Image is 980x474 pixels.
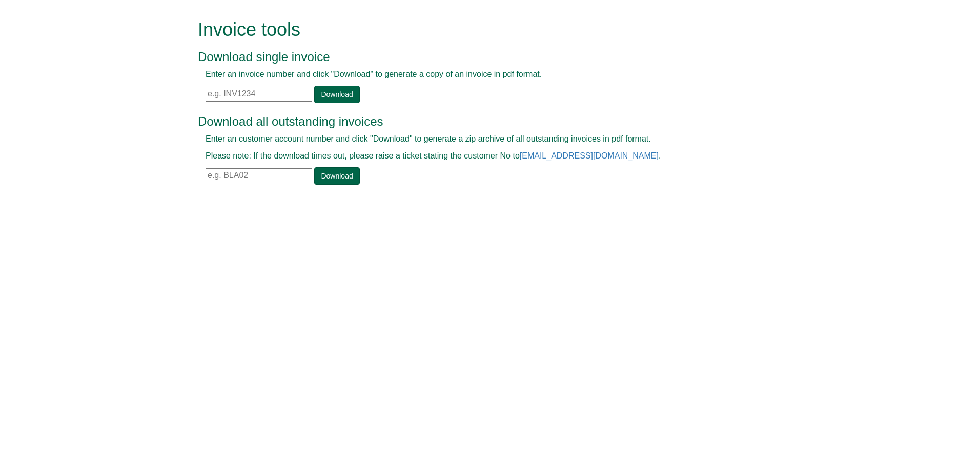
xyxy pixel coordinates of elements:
input: e.g. BLA02 [206,168,312,183]
h3: Download all outstanding invoices [198,115,759,128]
p: Enter an invoice number and click "Download" to generate a copy of an invoice in pdf format. [206,69,751,81]
a: Download [314,167,359,185]
input: e.g. INV1234 [206,87,312,102]
h1: Invoice tools [198,19,759,40]
p: Please note: If the download times out, please raise a ticket stating the customer No to . [206,150,751,162]
h3: Download single invoice [198,50,759,64]
a: Download [314,86,359,103]
a: [EMAIL_ADDRESS][DOMAIN_NAME] [520,151,659,160]
p: Enter an customer account number and click "Download" to generate a zip archive of all outstandin... [206,133,751,145]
